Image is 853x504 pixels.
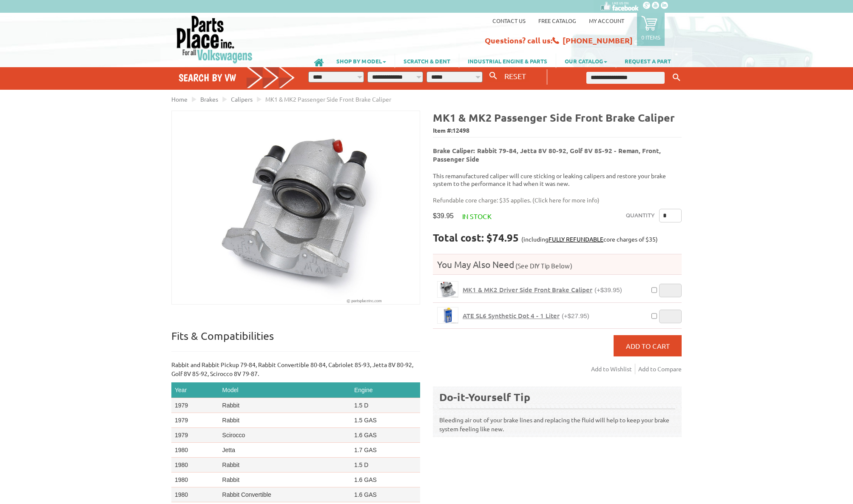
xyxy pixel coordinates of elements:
[171,360,420,378] p: Rabbit and Rabbit Pickup 79-84, Rabbit Convertible 80-84, Cabriolet 85-93, Jetta 8V 80-92, Golf 8...
[463,285,592,294] span: MK1 & MK2 Driver Side Front Brake Caliper
[433,231,519,244] strong: Total cost: $74.95
[351,413,420,428] td: 1.5 GAS
[433,125,682,137] span: Item #:
[171,95,188,103] a: Home
[504,71,526,80] span: RESET
[589,17,624,24] a: My Account
[219,473,351,487] td: Rabbit
[637,13,665,46] a: 0 items
[433,111,675,124] b: MK1 & MK2 Passenger Side Front Brake Caliper
[351,487,420,502] td: 1.6 GAS
[439,390,530,404] b: Do-it-Yourself Tip
[462,212,492,220] span: In stock
[433,259,682,270] h4: You May Also Need
[171,473,219,487] td: 1980
[616,54,680,68] a: REQUEST A PART
[171,458,219,473] td: 1980
[171,443,219,458] td: 1980
[351,382,420,398] th: Engine
[219,487,351,502] td: Rabbit Convertible
[438,282,458,297] img: MK1 & MK2 Driver Side Front Brake Caliper
[638,364,682,374] a: Add to Compare
[549,235,603,243] a: FULLY REFUNDABLE
[463,311,560,320] span: ATE SL6 Synthetic Dot 4 - 1 Liter
[501,70,529,82] button: RESET
[670,71,683,85] button: Keyword Search
[452,126,469,134] span: 12498
[437,281,458,298] a: MK1 & MK2 Driver Side Front Brake Caliper
[439,408,675,433] p: Bleeding air out of your brake lines and replacing the fluid will help to keep your brake system ...
[433,146,661,163] b: Brake Caliper: Rabbit 79-84, Jetta 8V 80-92, Golf 8V 85-92 - Reman, Front, Passenger Side
[521,235,658,243] span: (including core charges of $35)
[219,428,351,443] td: Scirocco
[433,196,675,205] p: Refundable core charge: $35 applies. ( )
[641,34,660,41] p: 0 items
[538,17,576,24] a: Free Catalog
[492,17,526,24] a: Contact us
[219,458,351,473] td: Rabbit
[351,443,420,458] td: 1.7 GAS
[219,443,351,458] td: Jetta
[433,212,454,220] span: $39.95
[219,398,351,413] td: Rabbit
[535,196,597,204] a: Click here for more info
[459,54,556,68] a: INDUSTRIAL ENGINE & PARTS
[351,473,420,487] td: 1.6 GAS
[626,209,655,222] label: Quantity
[594,286,622,293] span: (+$39.95)
[562,312,589,319] span: (+$27.95)
[591,364,635,374] a: Add to Wishlist
[171,398,219,413] td: 1979
[231,95,253,103] a: Calipers
[395,54,459,68] a: SCRATCH & DENT
[463,312,589,320] a: ATE SL6 Synthetic Dot 4 - 1 Liter(+$27.95)
[437,307,458,324] a: ATE SL6 Synthetic Dot 4 - 1 Liter
[556,54,616,68] a: OUR CATALOG
[438,308,458,323] img: ATE SL6 Synthetic Dot 4 - 1 Liter
[351,428,420,443] td: 1.6 GAS
[626,342,670,350] span: Add to Cart
[172,111,420,304] img: MK1 & MK2 Passenger Side Front Brake Caliper
[219,382,351,398] th: Model
[176,15,253,64] img: Parts Place Inc!
[614,335,682,356] button: Add to Cart
[351,458,420,473] td: 1.5 D
[265,95,391,103] span: MK1 & MK2 Passenger Side Front Brake Caliper
[200,95,218,103] a: Brakes
[171,487,219,502] td: 1980
[328,54,395,68] a: SHOP BY MODEL
[486,70,500,82] button: Search By VW...
[179,71,295,84] h4: Search by VW
[514,262,572,270] span: (See DIY Tip Below)
[171,413,219,428] td: 1979
[219,413,351,428] td: Rabbit
[171,428,219,443] td: 1979
[433,172,682,187] p: This remanufactured caliper will cure sticking or leaking calipers and restore your brake system ...
[351,398,420,413] td: 1.5 D
[463,286,622,294] a: MK1 & MK2 Driver Side Front Brake Caliper(+$39.95)
[171,329,420,352] p: Fits & Compatibilities
[171,382,219,398] th: Year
